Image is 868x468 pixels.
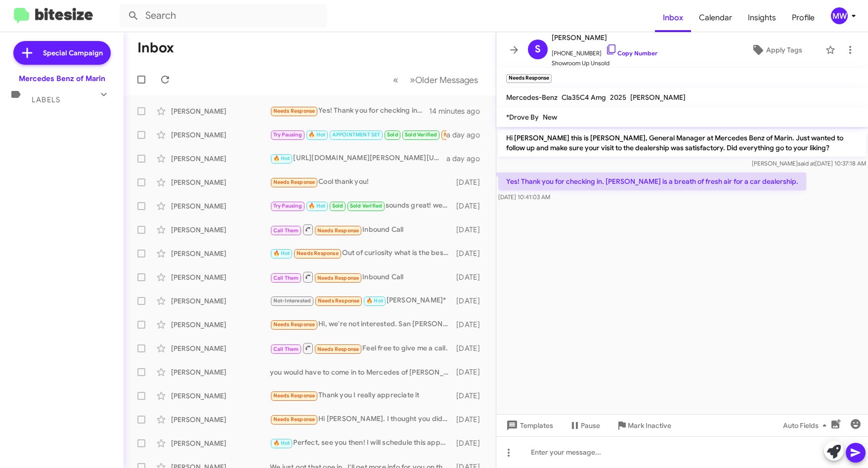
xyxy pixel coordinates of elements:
div: [PERSON_NAME] [171,130,270,140]
div: [PERSON_NAME] [171,225,270,235]
div: sounds great! we'll see you then [270,200,454,212]
span: *Drove By [506,113,539,122]
div: [DATE] [454,343,488,353]
span: Insights [740,3,784,32]
span: Needs Response [317,346,359,352]
span: Needs Response [273,321,315,328]
button: MW [823,7,857,24]
div: [PERSON_NAME] [171,391,270,401]
div: [PERSON_NAME] [171,249,270,258]
span: Call Them [273,275,299,281]
span: Calendar [691,3,740,32]
div: [DATE] [454,296,488,306]
a: Copy Number [606,49,657,57]
button: Next [404,70,484,90]
div: Inbound Call [270,223,454,236]
span: Needs Response [317,227,359,234]
span: Not-Interested [273,298,311,304]
span: New [543,113,557,122]
div: Yes! Thank you for checking in. [PERSON_NAME] is a breath of fresh air for a car dealership. [270,105,429,117]
div: Thank you I really appreciate it [270,390,454,401]
small: Needs Response [506,74,552,83]
div: [URL][DOMAIN_NAME][PERSON_NAME][US_VEHICLE_IDENTIFICATION_NUMBER] [270,153,446,164]
div: [PERSON_NAME] [171,296,270,306]
div: 14 minutes ago [429,106,488,116]
span: 🔥 Hot [366,298,383,304]
span: Older Messages [415,75,478,85]
span: Call Them [273,227,299,234]
button: Previous [387,70,404,90]
div: Hi [PERSON_NAME]. I thought you didn't like my offer of 60k and my car out the door for the 2026 ... [270,414,454,425]
div: Hi, we're not interested. San [PERSON_NAME] BMW is prepared to lease us a new 2026 iX with all th... [270,319,454,330]
div: [PERSON_NAME] [171,438,270,448]
span: Cla35C4 Amg [562,93,606,102]
div: [DATE] [454,415,488,425]
span: Mercedes-Benz [506,93,558,102]
div: Out of curiosity what is the best deal you are able to do? [270,248,454,259]
span: Showroom Up Unsold [552,58,657,68]
div: [DATE] [454,249,488,258]
div: [PERSON_NAME] [171,272,270,282]
span: Labels [32,95,60,104]
span: APPOINTMENT SET [332,131,381,138]
input: Search [120,4,327,28]
div: [PERSON_NAME]* [270,295,454,306]
span: 🔥 Hot [273,250,290,256]
div: [PERSON_NAME] [171,201,270,211]
span: « [393,74,398,86]
button: Auto Fields [775,417,838,434]
a: Special Campaign [13,41,111,65]
div: [PERSON_NAME] [171,343,270,353]
div: [PERSON_NAME] [171,415,270,425]
div: Perfect, see you then! I will schedule this appointment now. [270,437,454,449]
span: [PHONE_NUMBER] [552,43,657,58]
span: Needs Response [273,179,315,185]
span: » [410,74,415,86]
div: [PERSON_NAME] [171,177,270,187]
button: Apply Tags [732,41,821,59]
div: Mercedes Benz of Marin [19,74,105,84]
span: Sold [332,203,344,209]
span: 🔥 Hot [308,203,325,209]
span: [PERSON_NAME] [DATE] 10:37:18 AM [752,160,866,167]
div: Dear Both, I have been remiss in filling out the dealer survey I received after leasing my new ca... [270,129,446,140]
span: 🔥 Hot [273,440,290,446]
span: 🔥 Hot [308,131,325,138]
div: [DATE] [454,367,488,377]
div: [PERSON_NAME] [171,367,270,377]
div: [PERSON_NAME] [171,320,270,330]
button: Pause [561,417,608,434]
span: Auto Fields [783,417,830,434]
span: Sold Verified [350,203,383,209]
span: [DATE] 10:41:03 AM [498,193,550,201]
span: Sold Verified [405,131,437,138]
h1: Inbox [137,40,174,56]
div: you would have to come in to Mercedes of [PERSON_NAME] to have [PERSON_NAME] work with you directly [270,367,454,377]
span: Try Pausing [273,203,302,209]
div: [PERSON_NAME] [171,154,270,164]
span: Special Campaign [43,48,103,58]
span: Needs Response [318,298,360,304]
div: [DATE] [454,320,488,330]
div: Cool thank you! [270,176,454,188]
span: Mark Inactive [628,417,671,434]
a: Profile [784,3,823,32]
span: Needs Response [297,250,339,256]
span: said at [798,160,815,167]
a: Inbox [655,3,691,32]
div: a day ago [446,130,488,140]
div: [DATE] [454,201,488,211]
span: Needs Response [273,416,315,423]
span: [PERSON_NAME] [552,32,657,43]
div: [DATE] [454,391,488,401]
button: Mark Inactive [608,417,679,434]
span: Try Pausing [273,131,302,138]
span: Needs Response [444,131,486,138]
p: Yes! Thank you for checking in. [PERSON_NAME] is a breath of fresh air for a car dealership. [498,172,806,190]
div: [DATE] [454,272,488,282]
div: [PERSON_NAME] [171,106,270,116]
nav: Page navigation example [388,70,484,90]
div: MW [831,7,848,24]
